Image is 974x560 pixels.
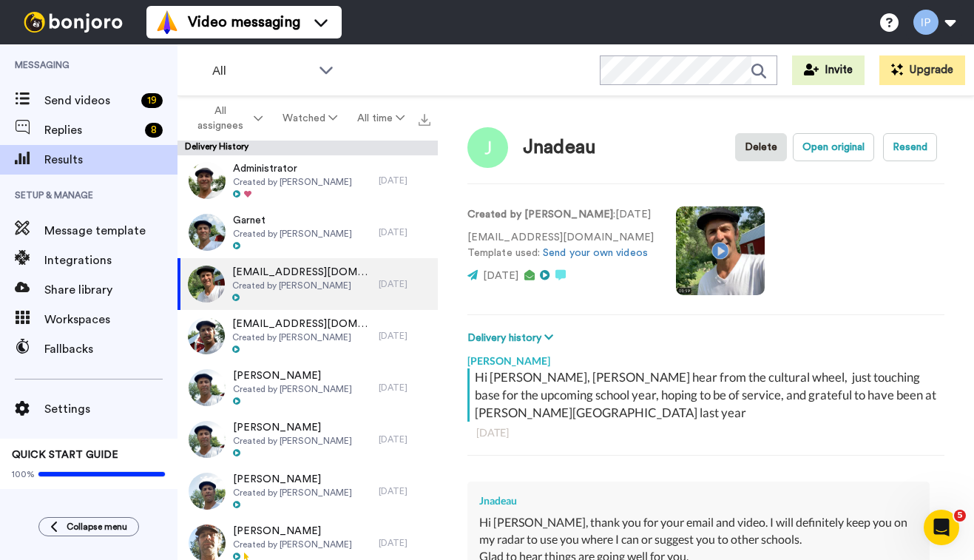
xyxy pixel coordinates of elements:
[379,485,430,497] div: [DATE]
[479,493,918,508] div: Jnadeau
[735,133,787,161] button: Delete
[188,266,225,303] img: a0bd89a3-39b7-4bd8-93cd-e15433f535c8-thumb.jpg
[467,330,558,346] button: Delivery history
[189,162,226,199] img: ee92f793-2911-4660-b734-f50b12b1064b-thumb.jpg
[233,228,352,240] span: Created by [PERSON_NAME]
[180,98,272,139] button: All assignees
[177,362,438,414] a: [PERSON_NAME]Created by [PERSON_NAME][DATE]
[419,114,430,126] img: export.svg
[141,93,163,108] div: 19
[467,346,944,368] div: [PERSON_NAME]
[379,330,430,342] div: [DATE]
[191,104,251,133] span: All assignees
[177,206,438,258] a: GarnetCreated by [PERSON_NAME][DATE]
[177,465,438,517] a: [PERSON_NAME]Created by [PERSON_NAME][DATE]
[467,209,613,220] strong: Created by [PERSON_NAME]
[177,258,438,310] a: [EMAIL_ADDRESS][DOMAIN_NAME]Created by [PERSON_NAME][DATE]
[212,62,311,80] span: All
[189,214,226,251] img: 33a46fee-e999-4385-893a-d7cc7a93d80e-thumb.jpg
[12,468,35,480] span: 100%
[188,12,300,33] span: Video messaging
[155,10,179,34] img: vm-color.svg
[883,133,937,161] button: Resend
[379,226,430,238] div: [DATE]
[272,105,347,132] button: Watched
[189,421,226,458] img: 47d8ec7e-677e-463b-943c-9bc932d6c504-thumb.jpg
[177,141,438,155] div: Delivery History
[233,487,352,499] span: Created by [PERSON_NAME]
[177,414,438,465] a: [PERSON_NAME]Created by [PERSON_NAME][DATE]
[38,517,139,536] button: Collapse menu
[379,175,430,186] div: [DATE]
[44,92,135,109] span: Send videos
[233,383,352,395] span: Created by [PERSON_NAME]
[379,537,430,549] div: [DATE]
[67,521,127,533] span: Collapse menu
[467,207,654,223] p: : [DATE]
[379,434,430,445] div: [DATE]
[188,317,225,354] img: bbcc339b-bfde-44ca-a6f9-38ed402305ab-thumb.jpg
[189,473,226,510] img: 0bec4100-cc4e-4fd6-85e3-84a816e357c4-thumb.jpg
[467,230,654,261] p: [EMAIL_ADDRESS][DOMAIN_NAME] Template used:
[145,123,163,138] div: 8
[44,400,177,418] span: Settings
[233,161,352,176] span: Administrator
[233,213,352,228] span: Garnet
[475,368,941,422] div: Hi [PERSON_NAME], [PERSON_NAME] hear from the cultural wheel, ￼ just touching base for the upcomi...
[44,121,139,139] span: Replies
[233,368,352,383] span: [PERSON_NAME]
[232,280,371,291] span: Created by [PERSON_NAME]
[476,425,936,440] div: [DATE]
[233,435,352,447] span: Created by [PERSON_NAME]
[233,176,352,188] span: Created by [PERSON_NAME]
[232,331,371,343] span: Created by [PERSON_NAME]
[44,252,177,269] span: Integrations
[467,127,508,168] img: Image of Jnadeau
[879,55,965,85] button: Upgrade
[233,472,352,487] span: [PERSON_NAME]
[379,278,430,290] div: [DATE]
[177,310,438,362] a: [EMAIL_ADDRESS][DOMAIN_NAME]Created by [PERSON_NAME][DATE]
[44,311,177,328] span: Workspaces
[44,222,177,240] span: Message template
[232,317,371,331] span: [EMAIL_ADDRESS][DOMAIN_NAME]
[177,155,438,206] a: AdministratorCreated by [PERSON_NAME][DATE]
[347,105,414,132] button: All time
[924,510,959,545] iframe: Intercom live chat
[233,420,352,435] span: [PERSON_NAME]
[543,248,648,258] a: Send your own videos
[189,369,226,406] img: 47d8ec7e-677e-463b-943c-9bc932d6c504-thumb.jpg
[483,271,518,281] span: [DATE]
[233,539,352,550] span: Created by [PERSON_NAME]
[954,510,966,522] span: 5
[44,340,177,358] span: Fallbacks
[233,524,352,539] span: [PERSON_NAME]
[232,265,371,280] span: [EMAIL_ADDRESS][DOMAIN_NAME]
[793,133,874,161] button: Open original
[792,55,865,85] button: Invite
[523,137,596,158] div: Jnadeau
[379,382,430,394] div: [DATE]
[12,450,118,460] span: QUICK START GUIDE
[18,12,129,33] img: bj-logo-header-white.svg
[44,281,177,299] span: Share library
[44,151,177,169] span: Results
[414,107,435,129] button: Export all results that match these filters now.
